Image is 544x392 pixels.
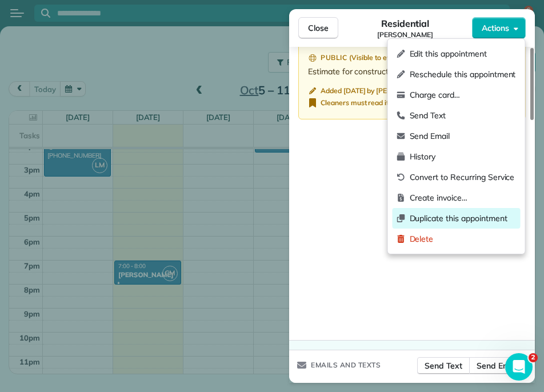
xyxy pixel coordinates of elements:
span: Send Text [410,110,516,121]
span: Convert to Recurring Service [410,171,516,183]
span: Reschedule this appointment [410,69,516,80]
span: Cleaners must read it before starting the appointment [321,98,491,107]
span: Actions [482,22,509,34]
span: Edit this appointment [410,48,516,59]
span: Duplicate this appointment [410,213,516,224]
span: Create invoice… [410,192,516,203]
span: Residential [381,17,430,30]
span: ( Visible to everyone in your team ) [349,53,456,63]
iframe: Intercom live chat [505,353,533,381]
button: Send Text [417,357,470,374]
button: Close [298,17,338,39]
span: History [410,151,516,162]
button: Send Email [469,357,526,374]
span: Emails and texts [311,359,381,371]
span: Delete [410,233,516,245]
p: Estimate for construction project [308,66,518,77]
span: Send Email [410,130,516,142]
span: 2 [529,353,538,362]
span: Close [308,22,329,34]
span: Added [DATE] by [PERSON_NAME] [321,86,432,95]
span: Charge card… [410,89,516,101]
span: Send Text [425,360,463,371]
span: [PERSON_NAME] [377,30,433,39]
button: Added [DATE] by [PERSON_NAME] [308,86,432,98]
span: Public [321,52,347,63]
span: Send Email [477,360,518,371]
